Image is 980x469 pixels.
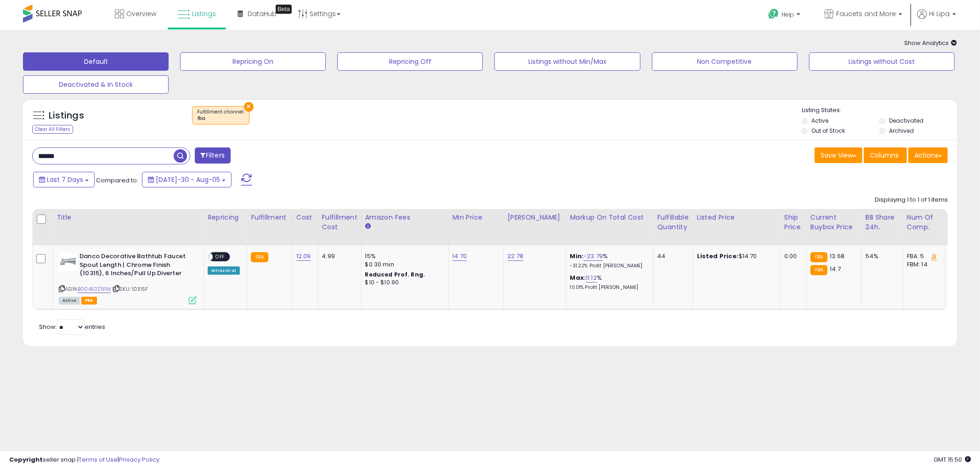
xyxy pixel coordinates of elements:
[296,213,314,222] div: Cost
[126,9,156,18] span: Overview
[365,222,371,231] small: Amazon Fees.
[59,297,80,305] span: All listings currently available for purchase on Amazon
[251,252,268,262] small: FBA
[156,175,220,184] span: [DATE]-30 - Aug-05
[583,252,603,261] a: -23.79
[570,284,646,291] p: 10.01% Profit [PERSON_NAME]
[809,52,955,71] button: Listings without Cost
[570,274,646,291] div: %
[197,115,244,122] div: fba
[296,252,311,261] a: 12.09
[508,252,524,261] a: 22.78
[337,52,483,71] button: Repricing Off
[180,52,326,71] button: Repricing On
[864,147,907,163] button: Columns
[96,176,138,185] span: Compared to:
[907,260,937,269] div: FBM: 14
[453,252,467,261] a: 14.70
[830,265,841,273] span: 14.7
[453,213,500,222] div: Min Price
[33,172,95,187] button: Last 7 Days
[112,285,148,293] span: | SKU: 10315F
[697,252,773,260] div: $14.70
[570,263,646,269] p: -31.22% Profit [PERSON_NAME]
[875,196,948,204] div: Displaying 1 to 1 of 1 items
[810,252,827,262] small: FBA
[322,213,357,232] div: Fulfillment Cost
[784,213,803,232] div: Ship Price
[802,106,957,115] p: Listing States:
[78,285,111,293] a: B004E0Z91M
[39,322,105,331] span: Show: entries
[652,52,798,71] button: Non Competitive
[142,172,232,187] button: [DATE]-30 - Aug-05
[494,52,640,71] button: Listings without Min/Max
[697,252,739,260] b: Listed Price:
[59,252,77,271] img: 314sgeH1j7L._SL40_.jpg
[889,127,914,135] label: Archived
[810,265,827,275] small: FBA
[815,147,862,163] button: Save View
[782,11,794,18] span: Help
[929,9,950,18] span: Hi Lipa
[57,213,200,222] div: Title
[836,9,896,18] span: Faucets and More
[251,213,288,222] div: Fulfillment
[908,147,948,163] button: Actions
[244,102,254,112] button: ×
[365,252,442,260] div: 15%
[570,252,584,260] b: Min:
[192,9,216,18] span: Listings
[213,253,227,261] span: OFF
[59,252,197,303] div: ASIN:
[889,117,923,124] label: Deactivated
[761,1,810,30] a: Help
[907,213,940,232] div: Num of Comp.
[322,252,354,260] div: 4.99
[508,213,562,222] div: [PERSON_NAME]
[208,266,240,275] div: Amazon AI
[870,151,899,160] span: Columns
[566,209,653,245] th: The percentage added to the cost of goods (COGS) that forms the calculator for Min & Max prices.
[866,213,899,232] div: BB Share 24h.
[47,175,83,184] span: Last 7 Days
[195,147,231,164] button: Filters
[657,213,689,232] div: Fulfillable Quantity
[32,125,73,134] div: Clear All Filters
[208,213,243,222] div: Repricing
[365,260,442,269] div: $0.30 min
[830,252,844,260] span: 13.68
[784,252,799,260] div: 0.00
[23,75,169,94] button: Deactivated & In Stock
[570,252,646,269] div: %
[811,117,828,124] label: Active
[570,273,586,282] b: Max:
[586,273,597,283] a: 11.12
[917,9,956,30] a: Hi Lipa
[23,52,169,71] button: Default
[365,213,445,222] div: Amazon Fees
[248,9,277,18] span: DataHub
[365,279,442,287] div: $10 - $10.90
[904,39,957,47] span: Show Analytics
[197,108,244,122] span: Fulfillment channel :
[276,5,292,14] div: Tooltip anchor
[768,8,779,20] i: Get Help
[81,297,97,305] span: FBA
[79,252,191,280] b: Danco Decorative Bathtub Faucet Spout Length | Chrome Finish (10315), 6 Inches/Pull Up Diverter
[365,271,425,278] b: Reduced Prof. Rng.
[49,109,84,122] h5: Listings
[810,213,858,232] div: Current Buybox Price
[907,252,937,260] div: FBA: 5
[866,252,896,260] div: 54%
[811,127,845,135] label: Out of Stock
[697,213,776,222] div: Listed Price
[657,252,686,260] div: 44
[570,213,650,222] div: Markup on Total Cost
